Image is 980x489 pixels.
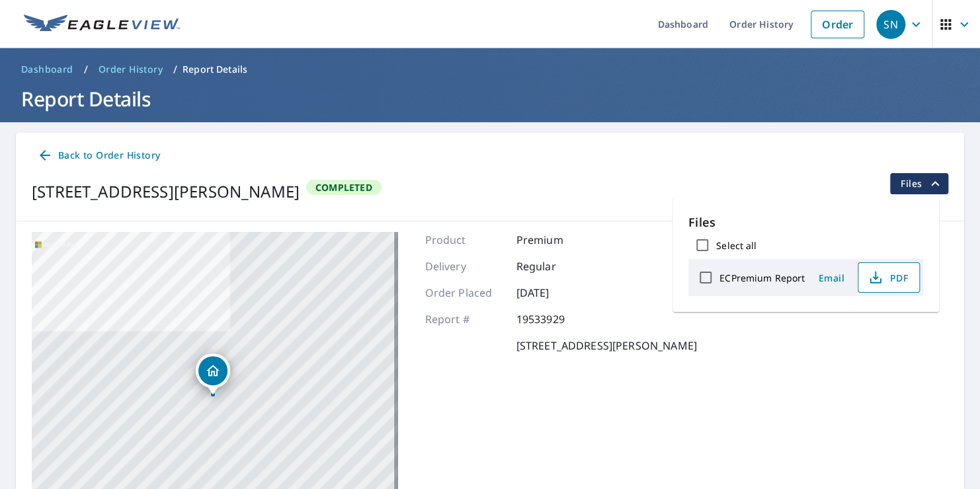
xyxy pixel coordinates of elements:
button: PDF [858,262,920,293]
p: Regular [516,258,595,274]
span: Email [815,272,847,284]
span: Dashboard [21,63,73,76]
p: Report # [425,311,504,327]
label: Select all [716,239,756,252]
p: 19533929 [516,311,595,327]
p: Premium [516,232,595,248]
p: Delivery [425,258,504,274]
div: SN [876,10,905,39]
p: Order Placed [425,285,504,301]
button: filesDropdownBtn-19533929 [889,173,948,194]
span: Order History [99,63,163,76]
li: / [84,61,88,77]
a: Back to Order History [32,143,165,168]
p: Report Details [183,63,247,76]
span: Back to Order History [37,147,160,164]
button: Email [810,268,852,288]
p: Files [688,213,923,231]
nav: breadcrumb [16,59,964,80]
a: Order [811,11,864,38]
p: [DATE] [516,285,595,301]
h1: Report Details [16,85,964,112]
a: Dashboard [16,59,79,80]
li: / [173,61,177,77]
img: EV Logo [24,15,180,34]
div: [STREET_ADDRESS][PERSON_NAME] [32,180,300,204]
span: Files [901,176,943,192]
div: Dropped pin, building 1, Residential property, 4872 Heather Ridge Rd N Oakdale, MN 55128-2228 [196,354,230,395]
p: Product [425,232,504,248]
span: Completed [307,181,380,194]
p: [STREET_ADDRESS][PERSON_NAME] [516,338,696,354]
span: PDF [866,270,909,285]
label: ECPremium Report [719,272,805,284]
a: Order History [93,59,168,80]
